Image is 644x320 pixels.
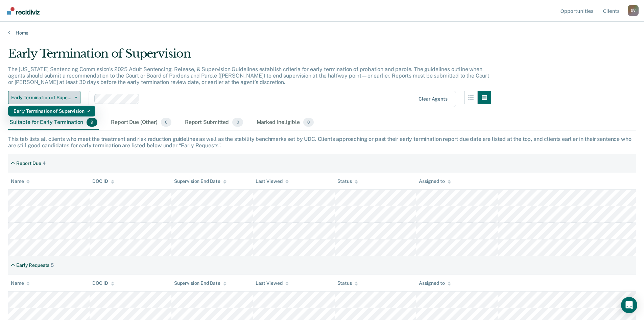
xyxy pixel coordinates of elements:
[92,178,114,184] div: DOC ID
[8,158,48,169] div: Report Due4
[337,280,358,286] div: Status
[256,280,288,286] div: Last Viewed
[8,30,636,36] a: Home
[51,262,54,268] div: 5
[628,5,639,16] button: Profile dropdown button
[337,178,358,184] div: Status
[16,262,49,268] div: Early Requests
[174,280,226,286] div: Supervision End Date
[174,178,226,184] div: Supervision End Date
[110,115,172,130] div: Report Due (Other)0
[184,115,244,130] div: Report Submitted0
[11,178,30,184] div: Name
[8,106,95,116] div: Dropdown Menu
[11,95,72,101] span: Early Termination of Supervision
[8,91,80,104] button: Early Termination of Supervision
[16,161,41,166] div: Report Due
[92,280,114,286] div: DOC ID
[255,115,315,130] div: Marked Ineligible0
[11,280,30,286] div: Name
[161,118,171,127] span: 0
[419,280,451,286] div: Assigned to
[8,260,56,271] div: Early Requests5
[303,118,314,127] span: 0
[8,47,491,66] div: Early Termination of Supervision
[43,161,46,166] div: 4
[621,297,637,313] div: Open Intercom Messenger
[419,96,447,102] div: Clear agents
[8,115,99,130] div: Suitable for Early Termination9
[628,5,639,16] div: D V
[419,178,451,184] div: Assigned to
[256,178,288,184] div: Last Viewed
[87,118,97,127] span: 9
[232,118,243,127] span: 0
[14,106,90,116] div: Early Termination of Supervision
[8,66,489,85] p: The [US_STATE] Sentencing Commission’s 2025 Adult Sentencing, Release, & Supervision Guidelines e...
[7,7,40,15] img: Recidiviz
[8,136,636,149] div: This tab lists all clients who meet the treatment and risk reduction guidelines as well as the st...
